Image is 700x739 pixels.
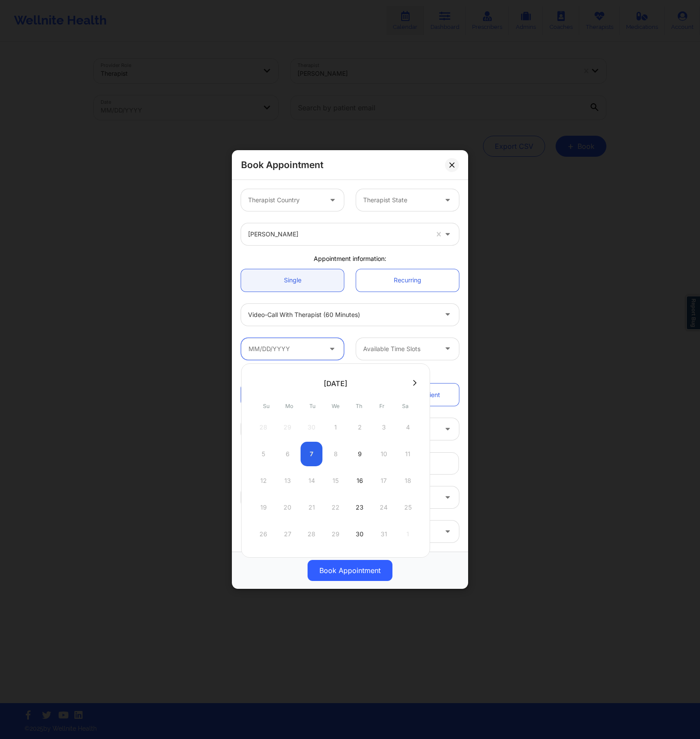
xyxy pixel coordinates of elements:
[309,403,315,409] abbr: Tuesday
[324,379,347,388] div: [DATE]
[349,442,371,466] div: Thu Oct 09 2025
[308,560,392,581] button: Book Appointment
[379,403,385,409] abbr: Friday
[349,522,371,546] div: Thu Oct 30 2025
[332,403,339,409] abbr: Wednesday
[241,269,344,292] a: Single
[235,369,465,378] div: Patient information:
[248,304,437,326] div: Video-Call with Therapist (60 minutes)
[241,338,344,360] input: MM/DD/YYYY
[356,269,459,292] a: Recurring
[349,495,371,520] div: Thu Oct 23 2025
[248,223,428,245] div: [PERSON_NAME]
[356,403,362,409] abbr: Thursday
[402,403,409,409] abbr: Saturday
[235,254,465,263] div: Appointment information:
[349,468,371,493] div: Thu Oct 16 2025
[285,403,293,409] abbr: Monday
[263,403,269,409] abbr: Sunday
[241,159,323,171] h2: Book Appointment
